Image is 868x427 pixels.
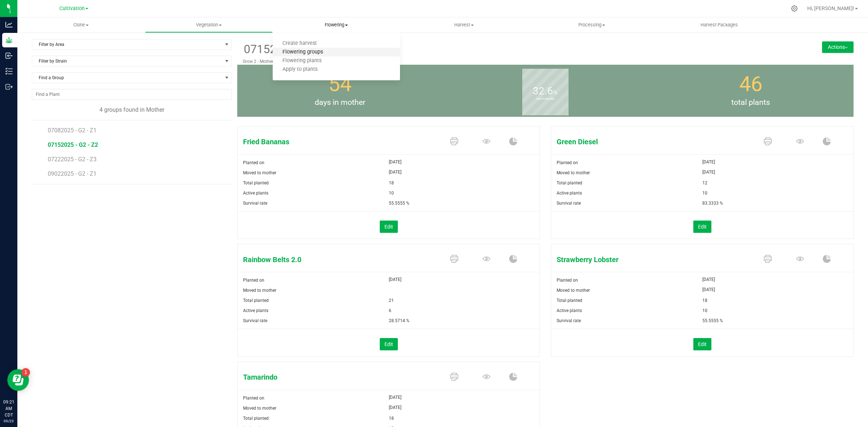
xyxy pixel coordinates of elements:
span: 55.5555 % [702,316,723,326]
span: Harvest Packages [691,22,748,28]
span: Planted on [243,278,264,283]
span: Rainbow Belts 2.0 [238,254,439,265]
span: Processing [528,22,655,28]
div: Manage settings [790,5,799,12]
span: 18 [389,178,394,188]
span: 83.3333 % [702,198,723,208]
span: [DATE] [389,393,401,402]
button: Actions [822,41,854,53]
span: Moved to mother [243,406,276,411]
span: 21 [389,295,394,306]
group-info-box: Total number of plants [654,65,848,117]
span: Green Diesel [551,136,753,147]
span: Moved to mother [243,170,276,175]
inline-svg: Inbound [5,52,13,59]
span: Moved to mother [557,170,590,175]
span: Planted on [557,160,578,165]
button: Edit [693,338,711,350]
span: Total planted [243,416,269,421]
span: 07082025 - G2 - Z1 [48,127,97,134]
span: 10 [702,188,707,198]
button: Edit [693,221,711,233]
span: [DATE] [389,158,401,166]
span: 12 [702,178,707,188]
span: Flowering [273,22,400,28]
span: days in mother [237,97,443,108]
span: total plants [648,97,854,108]
span: Harvest [400,22,527,28]
p: 09:21 AM CDT [3,399,14,418]
span: 18 [389,413,394,423]
group-info-box: Survival rate [448,65,643,117]
span: Planted on [243,160,264,165]
span: Tamarindo [238,372,439,383]
span: 10 [702,306,707,316]
group-info-box: Days in mother [243,65,437,117]
a: Vegetation [145,17,273,33]
span: Flowering plants [273,58,331,64]
a: Flowering Create harvest Flowering groups Flowering plants Apply to plants [273,17,400,33]
span: Total planted [557,180,582,185]
span: Total planted [557,298,582,303]
span: Hi, [PERSON_NAME]! [807,5,854,11]
span: Survival rate [243,318,267,323]
iframe: Resource center unread badge [21,368,30,377]
button: Edit [380,221,398,233]
span: Survival rate [557,201,581,206]
span: [DATE] [389,275,401,284]
span: 55.5555 % [389,198,409,208]
span: 54 [328,72,352,96]
span: Active plants [557,308,582,313]
span: Moved to mother [243,288,276,293]
inline-svg: Grow [5,37,13,44]
span: Planted on [557,278,578,283]
span: Total planted [243,298,269,303]
span: Clone [18,22,145,28]
a: Processing [528,17,655,33]
p: Grow 2 - Mother Room [243,58,745,65]
span: Apply to plants [273,67,327,73]
span: Cultivation [59,5,85,12]
span: Survival rate [557,318,581,323]
inline-svg: Outbound [5,83,13,90]
span: Strawberry Lobster [551,254,753,265]
span: Active plants [243,191,268,196]
span: 6 [389,306,391,316]
div: 4 groups found in Mother [32,106,232,114]
span: 18 [702,295,707,306]
span: Create harvest [273,40,327,47]
span: Planted on [243,396,264,401]
span: Moved to mother [557,288,590,293]
input: NO DATA FOUND [32,89,231,99]
span: Find a Group [32,73,222,83]
span: Fried Bananas [238,136,439,147]
a: Harvest Packages [655,17,783,33]
span: Filter by Area [32,39,222,50]
span: Filter by Strain [32,56,222,66]
span: [DATE] [389,168,401,176]
span: 10 [389,188,394,198]
span: [DATE] [702,275,715,284]
span: select [222,39,231,50]
span: Active plants [557,191,582,196]
a: Harvest [400,17,528,33]
span: 09022025 - G2 - Z1 [48,170,97,177]
iframe: Resource center [7,369,29,391]
span: Flowering groups [273,49,333,55]
span: Total planted [243,180,269,185]
inline-svg: Inventory [5,68,13,75]
span: Vegetation [145,22,272,28]
span: [DATE] [702,168,715,176]
a: Clone [17,17,145,33]
span: Active plants [243,308,268,313]
span: [DATE] [389,403,401,412]
span: 07222025 - G2 - Z3 [48,156,97,163]
span: 46 [739,72,762,96]
button: Edit [380,338,398,350]
span: [DATE] [702,158,715,166]
inline-svg: Analytics [5,21,13,28]
p: 09/23 [3,418,14,424]
span: Survival rate [243,201,267,206]
span: 28.5714 % [389,316,409,326]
